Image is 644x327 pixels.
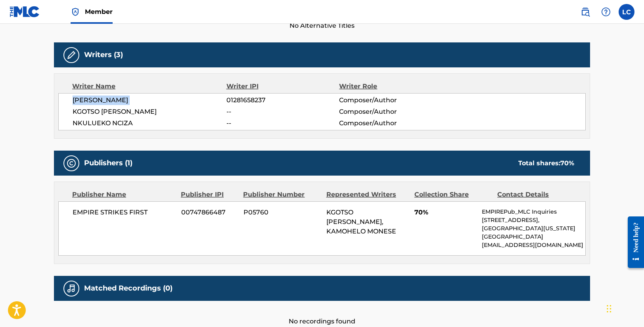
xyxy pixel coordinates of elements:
span: EMPIRE STRIKES FIRST [73,208,175,217]
div: Publisher Number [243,190,320,199]
span: NKULUEKO NCIZA [73,119,226,128]
img: Writers [67,50,76,60]
span: [PERSON_NAME] [73,96,226,105]
span: Composer/Author [339,119,442,128]
div: Drag [607,297,611,321]
span: Member [85,7,113,16]
div: Publisher IPI [181,190,237,199]
p: [EMAIL_ADDRESS][DOMAIN_NAME] [482,241,585,249]
div: Writer IPI [226,82,339,91]
span: KGOTSO [PERSON_NAME], KAMOHELO MONESE [326,208,396,235]
span: 00747866487 [181,208,238,217]
img: MLC Logo [10,6,40,17]
div: Contact Details [497,190,574,199]
div: Represented Writers [326,190,408,199]
a: Public Search [577,4,593,20]
img: search [581,7,590,17]
iframe: Resource Center [622,210,644,274]
span: -- [226,119,339,128]
div: Total shares: [518,159,574,168]
span: KGOTSO [PERSON_NAME] [73,107,226,117]
h5: Writers (3) [84,50,123,59]
span: 01281658237 [226,96,339,105]
span: Composer/Author [339,107,442,117]
span: P05760 [243,208,320,217]
p: [GEOGRAPHIC_DATA][US_STATE] [482,224,585,233]
span: -- [226,107,339,117]
span: 70% [414,208,476,217]
span: Composer/Author [339,96,442,105]
span: No Alternative Titles [54,21,590,31]
iframe: Chat Widget [604,289,644,327]
div: User Menu [619,4,634,20]
img: help [601,7,611,17]
div: Publisher Name [72,190,175,199]
img: Top Rightsholder [71,7,80,17]
h5: Matched Recordings (0) [84,284,172,293]
h5: Publishers (1) [84,159,132,168]
img: Matched Recordings [67,284,76,293]
div: Writer Role [339,82,442,91]
span: 70 % [560,159,574,167]
p: EMPIREPub_MLC Inquiries [482,208,585,216]
p: [STREET_ADDRESS], [482,216,585,224]
p: [GEOGRAPHIC_DATA] [482,233,585,241]
div: Collection Share [414,190,491,199]
div: No recordings found [54,301,590,326]
div: Writer Name [72,82,226,91]
div: Help [598,4,614,20]
img: Publishers [67,159,76,168]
